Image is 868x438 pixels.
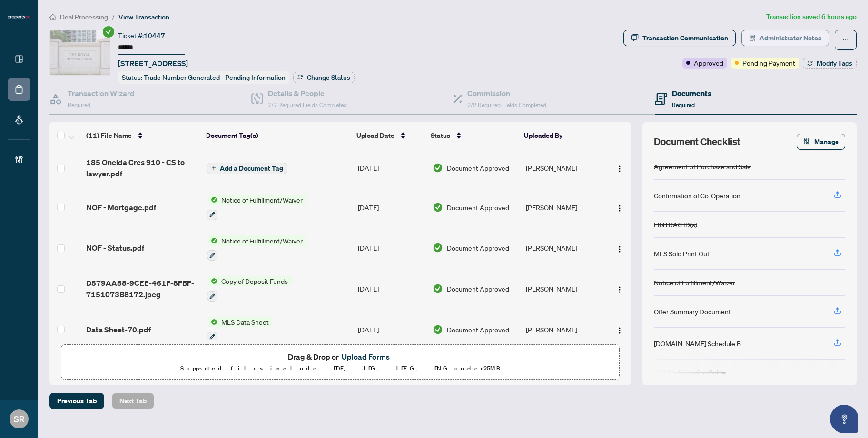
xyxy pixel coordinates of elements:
td: [DATE] [354,309,429,350]
span: (11) File Name [86,130,132,141]
div: MLS Sold Print Out [654,248,710,259]
img: IMG-N12262848_1.jpg [50,30,110,75]
div: Status: [118,71,289,84]
img: logo [8,14,30,20]
button: Logo [612,322,627,337]
span: Modify Tags [817,60,852,67]
span: Status [431,130,450,141]
div: Confirmation of Co-Operation [654,190,740,201]
span: Drag & Drop or [288,350,393,363]
button: Status IconCopy of Deposit Funds [207,276,292,302]
span: check-circle [103,26,114,38]
button: Status IconMLS Data Sheet [207,317,273,342]
span: Document Approved [447,243,509,253]
span: Trade Number Generated - Pending Information [144,73,286,82]
div: Offer Summary Document [654,306,731,317]
th: Document Tag(s) [202,122,353,149]
div: Transaction Communication [642,30,728,46]
img: Document Status [433,324,443,335]
span: Document Approved [447,283,509,294]
td: [DATE] [354,268,429,309]
button: Status IconNotice of Fulfillment/Waiver [207,235,306,261]
span: D579AA88-9CEE-461F-8FBF-7151073B8172.jpeg [86,277,199,300]
h4: Transaction Wizard [68,88,135,99]
button: Logo [612,281,627,296]
td: [PERSON_NAME] [522,309,604,350]
img: Document Status [433,283,443,294]
span: Administrator Notes [759,30,821,46]
span: Approved [694,58,723,68]
span: View Transaction [118,13,169,21]
span: 2/2 Required Fields Completed [467,101,546,108]
button: Next Tab [112,393,154,409]
button: Status IconNotice of Fulfillment/Waiver [207,195,306,220]
img: Document Status [433,163,443,173]
span: Drag & Drop orUpload FormsSupported files include .PDF, .JPG, .JPEG, .PNG under25MB [61,345,619,380]
button: Modify Tags [803,58,857,69]
span: Required [68,101,90,108]
div: FINTRAC ID(s) [654,219,697,230]
span: NOF - Status.pdf [86,242,144,253]
span: MLS Data Sheet [217,317,273,327]
div: Notice of Fulfillment/Waiver [654,277,735,288]
h4: Documents [672,88,711,99]
span: Upload Date [356,130,395,141]
span: Manage [814,134,839,149]
button: Change Status [293,72,355,83]
li: / [112,11,115,22]
span: Notice of Fulfillment/Waiver [217,195,306,205]
img: Status Icon [207,235,217,246]
h4: Commission [467,88,546,99]
button: Administrator Notes [741,30,829,46]
th: Upload Date [353,122,427,149]
span: 10447 [144,31,165,40]
img: Logo [616,327,623,334]
img: Logo [616,286,623,293]
span: NOF - Mortgage.pdf [86,202,156,213]
button: Previous Tab [49,393,104,409]
h4: Details & People [268,88,347,99]
span: Required [672,101,695,108]
span: home [49,14,56,20]
span: solution [749,35,756,41]
button: Manage [797,134,845,150]
span: Change Status [307,74,350,81]
td: [PERSON_NAME] [522,187,604,228]
img: Document Status [433,202,443,213]
td: [DATE] [354,149,429,187]
p: Supported files include .PDF, .JPG, .JPEG, .PNG under 25 MB [67,363,613,374]
span: Copy of Deposit Funds [217,276,292,286]
td: [PERSON_NAME] [522,228,604,269]
div: [DOMAIN_NAME] Schedule B [654,338,741,349]
button: Add a Document Tag [207,163,287,174]
button: Logo [612,200,627,215]
span: Document Approved [447,202,509,213]
span: 7/7 Required Fields Completed [268,101,347,108]
td: [DATE] [354,228,429,269]
td: [PERSON_NAME] [522,149,604,187]
button: Logo [612,240,627,255]
th: Status [427,122,520,149]
span: Deal Processing [60,13,108,21]
span: SR [14,412,25,426]
span: Add a Document Tag [220,165,283,172]
span: Previous Tab [57,393,97,409]
button: Add a Document Tag [207,162,287,174]
th: (11) File Name [82,122,203,149]
img: Status Icon [207,317,217,327]
span: Document Checklist [654,135,740,148]
button: Upload Forms [339,350,393,363]
span: ellipsis [842,37,849,43]
button: Open asap [830,405,858,433]
img: Logo [616,165,623,173]
article: Transaction saved 6 hours ago [766,11,857,22]
img: Logo [616,204,623,212]
th: Uploaded By [520,122,602,149]
td: [PERSON_NAME] [522,268,604,309]
img: Document Status [433,243,443,253]
td: [DATE] [354,187,429,228]
span: plus [211,165,216,170]
button: Transaction Communication [623,30,736,46]
img: Status Icon [207,276,217,286]
span: [STREET_ADDRESS] [118,58,188,69]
